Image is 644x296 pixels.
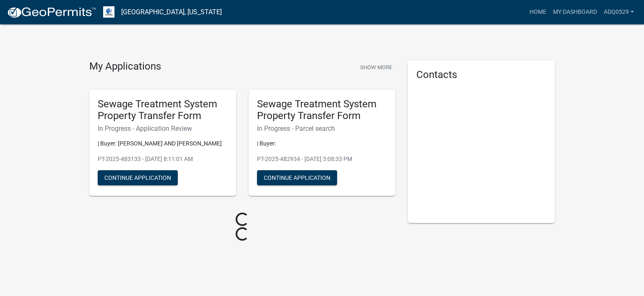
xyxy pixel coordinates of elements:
[600,4,637,20] a: adq0529
[416,69,546,81] h5: Contacts
[98,125,228,132] h6: In Progress - Application Review
[257,155,387,164] p: PT-2025-482934 - [DATE] 3:08:33 PM
[257,170,337,185] button: Continue Application
[98,170,178,185] button: Continue Application
[98,139,228,148] p: | Buyer: [PERSON_NAME] AND [PERSON_NAME]
[257,125,387,132] h6: In Progress - Parcel search
[121,5,222,19] a: [GEOGRAPHIC_DATA], [US_STATE]
[257,98,387,122] h5: Sewage Treatment System Property Transfer Form
[98,98,228,122] h5: Sewage Treatment System Property Transfer Form
[103,6,114,18] img: Otter Tail County, Minnesota
[257,139,387,148] p: | Buyer:
[357,60,395,74] button: Show More
[89,60,161,73] h4: My Applications
[550,4,600,20] a: My Dashboard
[98,155,228,164] p: PT-2025-483133 - [DATE] 8:11:01 AM
[526,4,550,20] a: Home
